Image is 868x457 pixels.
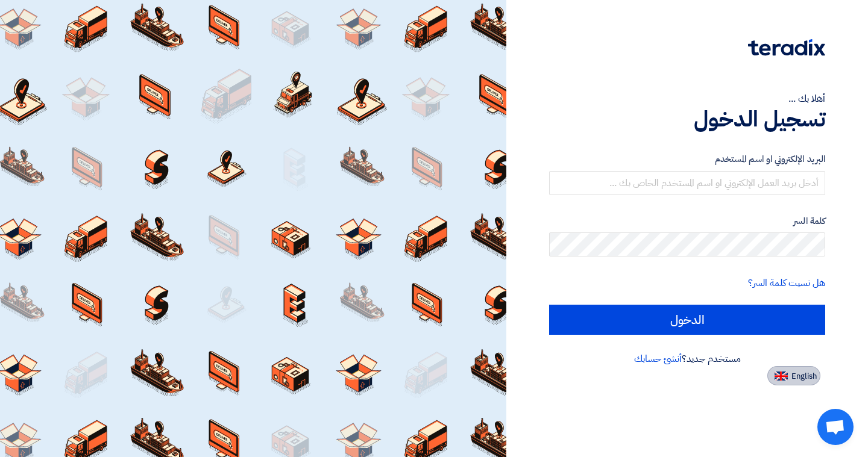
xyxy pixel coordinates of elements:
[549,352,825,366] div: مستخدم جديد؟
[549,171,825,195] input: أدخل بريد العمل الإلكتروني او اسم المستخدم الخاص بك ...
[549,106,825,132] h1: تسجيل الدخول
[767,366,820,385] button: English
[791,372,817,381] span: English
[549,92,825,106] div: أهلا بك ...
[817,409,854,445] a: Open chat
[748,276,825,290] a: هل نسيت كلمة السر؟
[549,152,825,166] label: البريد الإلكتروني او اسم المستخدم
[549,305,825,335] input: الدخول
[775,372,788,381] img: en-US.png
[634,352,682,366] a: أنشئ حسابك
[549,214,825,228] label: كلمة السر
[748,39,825,56] img: Teradix logo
